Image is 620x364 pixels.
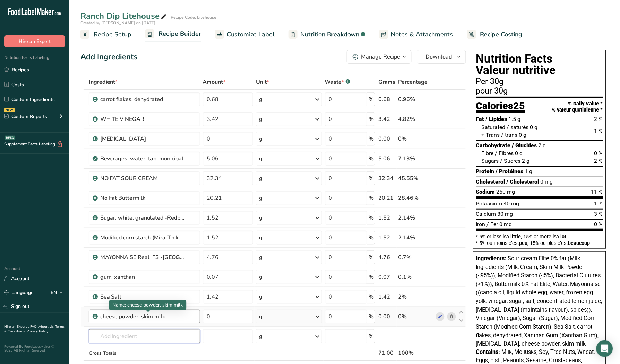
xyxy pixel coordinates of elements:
[30,324,38,329] a: FAQ .
[100,194,187,202] div: No Fat Buttermilk
[158,29,201,38] span: Recipe Builder
[100,154,187,163] div: Beverages, water, tap, municipal
[378,349,395,357] div: 71.00
[378,78,395,86] span: Grams
[476,142,511,149] span: Carbohydrate
[541,178,553,185] span: 0 mg
[4,324,65,334] a: Terms & Conditions .
[482,132,500,138] span: + Trans
[4,113,47,120] div: Custom Reports
[215,27,275,42] a: Customize Label
[361,53,401,61] div: Manage Recipe
[289,27,365,42] a: Nutrition Breakdown
[594,158,603,164] span: 2 %
[4,286,34,299] a: Language
[398,135,433,143] div: 0%
[398,154,433,163] div: 7.13%
[259,214,262,222] div: g
[476,78,603,86] div: Per 30g
[4,108,15,112] div: NEW
[482,150,494,157] span: Fibre
[500,158,521,164] span: / Sucres
[4,35,65,47] button: Hire an Expert
[398,78,428,86] span: Percentage
[100,253,187,261] div: MAYONNAISE Real, FS -[GEOGRAPHIC_DATA]
[80,27,131,42] a: Recipe Setup
[398,349,433,357] div: 100%
[398,214,433,222] div: 2.14%
[378,253,395,261] div: 4.76
[398,293,433,301] div: 2%
[100,293,187,301] div: Sea Salt
[398,233,433,242] div: 2.14%
[539,142,546,149] span: 2 g
[495,150,514,157] span: / Fibres
[171,14,216,20] div: Recipe Code: Litehouse
[417,50,466,64] button: Download
[145,26,201,43] a: Recipe Builder
[504,200,519,207] span: 40 mg
[482,124,506,131] span: Saturated
[112,302,183,309] span: Name: cheese powder, skim milk
[38,324,55,329] a: About Us .
[476,255,507,262] span: Ingredients:
[259,273,262,281] div: g
[512,142,537,149] span: / Glucides
[514,100,525,112] span: 25
[259,135,262,143] div: g
[89,350,200,357] div: Gross Totals
[378,154,395,163] div: 5.06
[259,312,262,321] div: g
[391,30,453,39] span: Notes & Attachments
[594,116,603,122] span: 2 %
[100,214,187,222] div: Sugar, white, granulated -Redpath
[487,221,498,228] span: / Fer
[476,349,500,356] span: Contains:
[476,231,603,246] section: * 5% or less is , 15% or more is
[378,214,395,222] div: 1.52
[259,233,262,242] div: g
[398,95,433,104] div: 0.96%
[594,200,603,207] span: 1 %
[300,30,360,39] span: Nutrition Breakdown
[259,115,262,123] div: g
[557,234,567,239] span: a lot
[591,188,603,195] span: 11 %
[476,221,485,228] span: Iron
[80,51,137,63] div: Add Ingredients
[4,324,29,329] a: Hire an Expert .
[476,87,603,95] div: pour 30g
[522,158,530,164] span: 2 g
[259,95,262,104] div: g
[480,30,523,39] span: Recipe Costing
[378,95,395,104] div: 0.68
[476,255,602,347] span: Sour cream Elite 0% fat (Milk Ingredients (Milk, Cream, Skim Milk Powder (<95%)), Modified Starch...
[507,124,529,131] span: / saturés
[596,340,613,357] div: Open Intercom Messenger
[203,78,226,86] span: Amount
[379,27,453,42] a: Notes & Attachments
[476,200,502,207] span: Potassium
[594,127,603,134] span: 1 %
[507,234,521,239] span: a little
[498,211,513,217] span: 30 mg
[227,30,275,39] span: Customize Label
[5,136,15,140] div: BETA
[89,78,118,86] span: Ingredient
[259,332,262,340] div: g
[594,221,603,228] span: 0 %
[501,132,518,138] span: / trans
[325,78,350,86] div: Waste
[100,174,187,183] div: NO FAT SOUR CREAM
[398,312,433,321] div: 0%
[256,78,269,86] span: Unit
[100,233,187,242] div: Modified corn starch (Mira-Thik 603)
[476,211,496,217] span: Calcium
[568,240,590,246] span: beaucoup
[398,194,433,202] div: 28.46%
[476,101,525,114] div: Calories
[100,135,187,143] div: [MEDICAL_DATA]
[467,27,523,42] a: Recipe Costing
[398,115,433,123] div: 4.82%
[378,115,395,123] div: 3.42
